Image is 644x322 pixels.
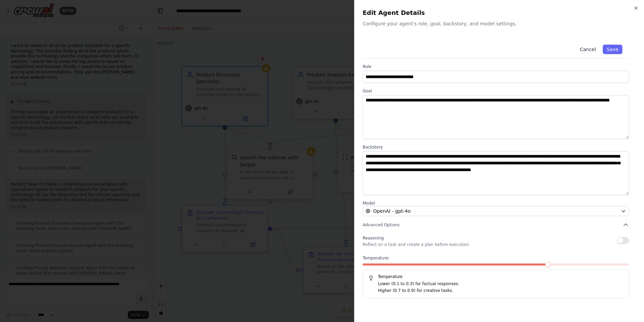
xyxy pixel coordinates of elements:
h2: Edit Agent Details [363,8,636,18]
label: Model [363,201,629,206]
span: OpenAI - gpt-4o [373,208,411,214]
button: Advanced Options [363,222,629,228]
span: Reasoning [363,236,384,240]
label: Role [363,64,629,69]
span: Temperature: [363,255,390,261]
button: Save [603,45,622,54]
p: Reflect on a task and create a plan before execution [363,242,469,247]
button: OpenAI - gpt-4o [363,206,629,216]
label: Backstory [363,144,629,150]
h5: Temperature [368,274,623,279]
label: Goal [363,88,629,94]
p: Configure your agent's role, goal, backstory, and model settings. [363,20,636,27]
span: Advanced Options [363,222,399,228]
button: Cancel [576,45,600,54]
p: Higher (0.7 to 0.9) for creative tasks. [378,287,623,294]
p: Lower (0.1 to 0.3) for factual responses. [378,281,623,287]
